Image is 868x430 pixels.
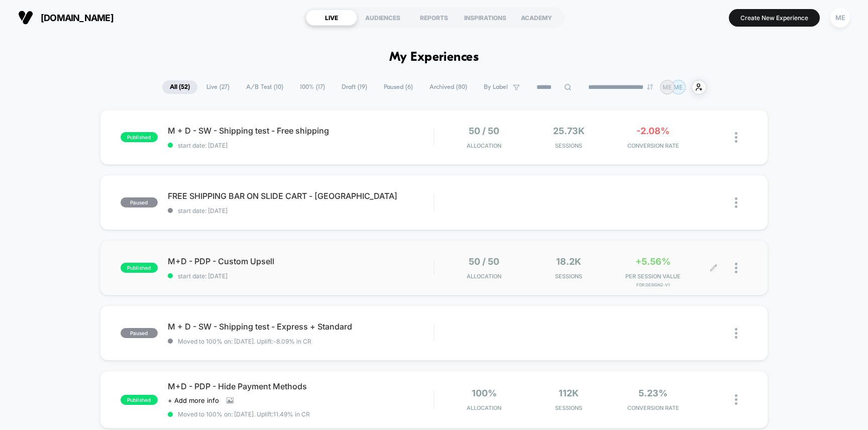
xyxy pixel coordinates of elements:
[178,338,311,345] span: Moved to 100% on: [DATE] . Uplift: -8.09% in CR
[529,404,608,411] span: Sessions
[484,83,508,91] span: By Label
[306,10,357,26] div: LIVE
[18,10,33,25] img: Visually logo
[199,80,237,94] span: Live ( 27 )
[663,83,672,91] p: ME
[408,10,460,26] div: REPORTS
[389,50,479,65] h1: My Experiences
[121,263,158,273] span: published
[15,10,117,26] button: [DOMAIN_NAME]
[376,80,420,94] span: Paused ( 6 )
[121,395,158,405] span: published
[613,142,693,149] span: CONVERSION RATE
[613,404,693,411] span: CONVERSION RATE
[472,388,497,398] span: 100%
[735,328,737,339] img: close
[168,207,434,214] span: start date: [DATE]
[613,282,693,287] span: for Design2-V1
[559,388,579,398] span: 112k
[121,132,158,142] span: published
[529,273,608,280] span: Sessions
[162,80,197,94] span: All ( 52 )
[460,10,511,26] div: INSPIRATIONS
[41,13,114,23] span: [DOMAIN_NAME]
[553,126,585,136] span: 25.73k
[168,142,434,149] span: start date: [DATE]
[467,142,501,149] span: Allocation
[729,9,820,27] button: Create New Experience
[168,126,434,136] span: M + D - SW - Shipping test - Free shipping
[735,394,737,405] img: close
[292,80,333,94] span: 100% ( 17 )
[647,84,653,90] img: end
[511,10,562,26] div: ACADEMY
[239,80,291,94] span: A/B Test ( 10 )
[469,256,499,267] span: 50 / 50
[638,388,668,398] span: 5.23%
[357,10,408,26] div: AUDIENCES
[168,256,434,266] span: M+D - PDP - Custom Upsell
[334,80,375,94] span: Draft ( 19 )
[556,256,581,267] span: 18.2k
[735,197,737,208] img: close
[168,321,434,332] span: M + D - SW - Shipping test - Express + Standard
[735,132,737,143] img: close
[178,410,310,418] span: Moved to 100% on: [DATE] . Uplift: 11.49% in CR
[827,8,853,28] button: ME
[469,126,499,136] span: 50 / 50
[121,197,158,207] span: paused
[613,273,693,280] span: PER SESSION VALUE
[830,8,850,28] div: ME
[467,404,501,411] span: Allocation
[636,126,670,136] span: -2.08%
[168,381,434,391] span: M+D - PDP - Hide Payment Methods
[168,191,434,201] span: FREE SHIPPING BAR ON SLIDE CART - [GEOGRAPHIC_DATA]
[674,83,683,91] p: ME
[635,256,671,267] span: +5.56%
[467,273,501,280] span: Allocation
[168,272,434,280] span: start date: [DATE]
[422,80,475,94] span: Archived ( 80 )
[121,328,158,338] span: paused
[168,396,219,404] span: + Add more info
[735,263,737,273] img: close
[529,142,608,149] span: Sessions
